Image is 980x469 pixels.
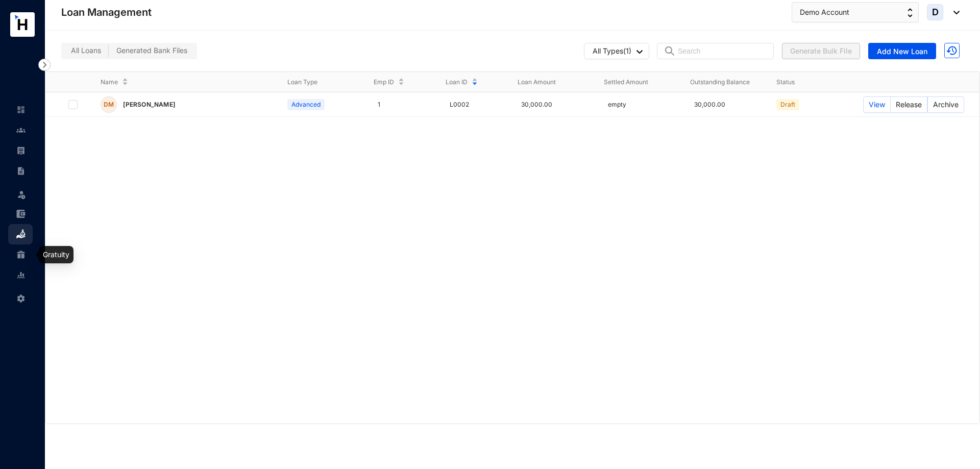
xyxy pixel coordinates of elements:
[16,189,27,200] img: leave-unselected.2934df6273408c3f84d9.svg
[61,5,152,19] p: Loan Management
[792,2,919,22] button: Demo Account
[16,105,26,114] img: home-unselected.a29eae3204392db15eaf.svg
[782,43,860,59] button: Generate Bulk File
[374,77,394,87] span: Emp ID
[690,100,764,110] p: 30,000.00
[16,294,26,303] img: settings-unselected.1febfda315e6e19643a1.svg
[505,72,592,92] th: Loan Amount
[16,250,26,259] img: gratuity-unselected.a8c340787eea3cf492d7.svg
[71,46,101,55] span: All Loans
[800,7,849,18] span: Demo Account
[8,224,33,244] li: Loan
[8,265,33,285] li: Reports
[764,72,836,92] th: Status
[8,120,33,140] li: Contacts
[877,46,927,57] span: Add New Loan
[374,100,433,110] p: 1
[678,43,767,59] input: Search
[636,50,643,54] img: dropdown-black.8e83cc76930a90b1a4fdb6d089b7bf3a.svg
[8,244,33,265] li: Gratuity
[932,8,939,17] span: D
[604,100,678,110] p: empty
[933,99,959,110] span: Archive
[446,77,468,87] span: Loan ID
[104,102,114,108] span: DM
[116,46,187,55] span: Generated Bank Files
[927,96,964,113] button: Archive
[863,96,891,113] button: View
[291,100,321,110] p: Advanced
[944,43,960,58] img: LogTrail.35c9aa35263bf2dfc41e2a690ab48f33.svg
[8,161,33,181] li: Contracts
[780,100,795,110] p: Draft
[592,72,678,92] th: Settled Amount
[16,270,26,280] img: report-unselected.e6a6b4230fc7da01f883.svg
[869,99,885,110] span: View
[446,100,505,110] p: L0002
[8,140,33,161] li: Payroll
[584,43,649,59] button: All Types(1)
[896,99,922,110] span: Release
[868,43,936,59] button: Add New Loan
[16,209,26,218] img: expense-unselected.2edcf0507c847f3e9e96.svg
[38,59,51,71] img: nav-icon-right.af6afadce00d159da59955279c43614e.svg
[908,8,913,17] img: up-down-arrow.74152d26bf9780fbf563ca9c90304185.svg
[275,72,361,92] th: Loan Type
[518,100,592,110] p: 30,000.00
[117,96,179,113] p: [PERSON_NAME]
[948,11,960,14] img: dropdown-black.8e83cc76930a90b1a4fdb6d089b7bf3a.svg
[361,72,433,92] th: Emp ID
[101,77,118,87] span: Name
[8,100,33,120] li: Home
[88,72,275,92] th: Name
[16,146,26,155] img: payroll-unselected.b590312f920e76f0c668.svg
[16,126,26,135] img: people-unselected.118708e94b43a90eceab.svg
[16,166,26,176] img: contract-unselected.99e2b2107c0a7dd48938.svg
[664,46,676,56] img: search.8ce656024d3affaeffe32e5b30621cb7.svg
[678,72,764,92] th: Outstanding Balance
[593,45,643,57] p: All Types ( 1 )
[16,230,26,239] img: loan.1353a3250cb3084af2f8.svg
[890,96,927,113] button: Release
[8,204,33,224] li: Expenses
